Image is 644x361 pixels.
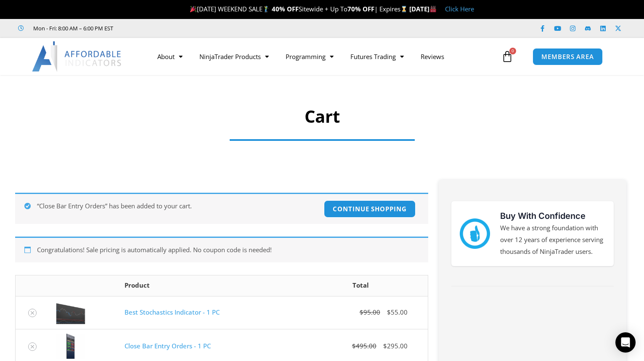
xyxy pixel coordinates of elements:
h3: Buy With Confidence [500,210,605,222]
a: Reviews [412,47,453,66]
img: 🎉 [190,6,196,12]
div: Congratulations! Sale pricing is automatically applied. No coupon code is needed! [15,237,428,262]
strong: [DATE] [409,5,437,13]
strong: 70% OFF [347,5,374,13]
span: Mon - Fri: 8:00 AM – 6:00 PM EST [31,23,113,33]
a: Remove Best Stochastics Indicator - 1 PC from cart [28,309,37,317]
img: CloseBarOrders | Affordable Indicators – NinjaTrader [56,334,85,359]
a: MEMBERS AREA [533,48,603,65]
a: Programming [277,47,342,66]
span: MEMBERS AREA [541,54,594,60]
a: 0 [489,44,526,69]
a: Futures Trading [342,47,412,66]
bdi: 95.00 [360,308,380,316]
span: $ [360,308,363,316]
a: Continue shopping [324,200,415,218]
a: About [149,47,191,66]
a: Close Bar Entry Orders - 1 PC [125,342,211,350]
img: Best Stochastics | Affordable Indicators – NinjaTrader [56,301,85,324]
p: We have a strong foundation with over 12 years of experience serving thousands of NinjaTrader users. [500,222,605,258]
a: NinjaTrader Products [191,47,277,66]
div: “Close Bar Entry Orders” has been added to your cart. [15,193,428,224]
img: ⌛ [401,6,407,12]
bdi: 55.00 [387,308,408,316]
img: LogoAI | Affordable Indicators – NinjaTrader [32,41,122,72]
img: mark thumbs good 43913 | Affordable Indicators – NinjaTrader [460,218,490,249]
a: Best Stochastics Indicator - 1 PC [125,308,220,316]
bdi: 495.00 [352,342,376,350]
a: Click Here [445,5,474,13]
bdi: 295.00 [383,342,408,350]
span: $ [352,342,356,350]
nav: Menu [149,47,499,66]
span: $ [383,342,387,350]
span: $ [387,308,391,316]
span: 0 [509,48,516,54]
th: Total [294,275,428,296]
th: Product [118,275,294,296]
a: Remove Close Bar Entry Orders - 1 PC from cart [28,342,37,351]
strong: 40% OFF [272,5,299,13]
span: [DATE] WEEKEND SALE Sitewide + Up To | Expires [188,5,409,13]
iframe: Customer reviews powered by Trustpilot [125,24,251,32]
div: Open Intercom Messenger [615,332,636,353]
img: 🏌️‍♂️ [263,6,269,12]
h1: Cart [43,105,601,128]
img: 🏭 [430,6,436,12]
